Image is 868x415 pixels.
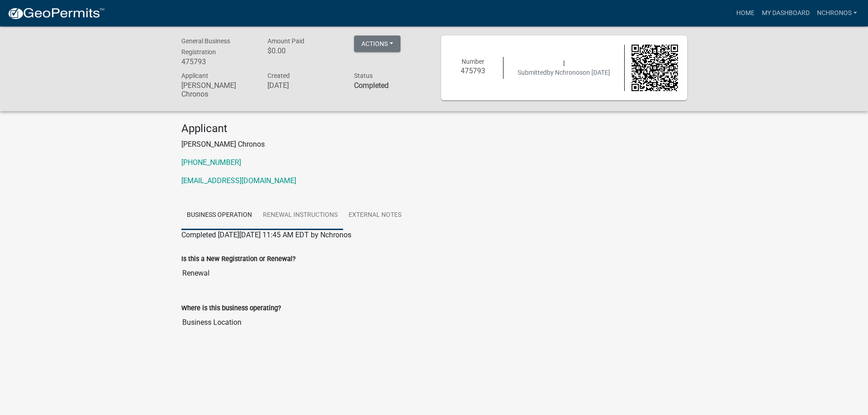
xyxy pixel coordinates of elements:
[343,201,407,230] a: External Notes
[181,139,687,150] p: [PERSON_NAME] Chronos
[758,5,813,22] a: My Dashboard
[518,69,610,76] span: Submitted on [DATE]
[354,72,373,79] span: Status
[181,305,281,312] label: Where is this business operating?
[181,72,208,79] span: Applicant
[813,5,861,22] a: Nchronos
[181,231,351,239] span: Completed [DATE][DATE] 11:45 AM EDT by Nchronos
[267,37,304,45] span: Amount Paid
[181,37,230,56] span: General Business Registration
[450,67,497,75] h6: 475793
[267,46,340,55] h6: $0.00
[462,58,484,65] span: Number
[632,45,678,91] img: QR code
[354,81,389,90] strong: Completed
[181,57,254,66] h6: 475793
[267,72,290,79] span: Created
[181,158,241,167] a: [PHONE_NUMBER]
[733,5,758,22] a: Home
[267,81,340,90] h6: [DATE]
[354,36,401,52] button: Actions
[257,201,343,230] a: Renewal Instructions
[563,59,565,67] span: |
[181,81,254,98] h6: [PERSON_NAME] Chronos
[547,69,583,76] span: by Nchronos
[181,201,257,230] a: Business Operation
[181,176,296,185] a: [EMAIL_ADDRESS][DOMAIN_NAME]
[181,122,687,135] h4: Applicant
[181,256,296,262] label: Is this a New Registration or Renewal?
